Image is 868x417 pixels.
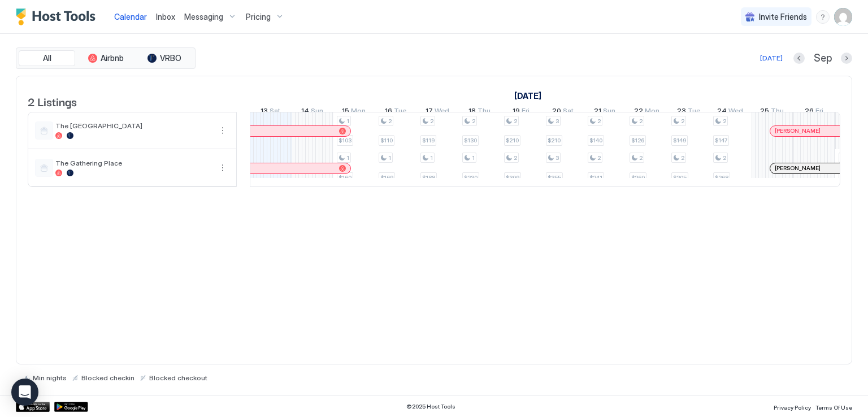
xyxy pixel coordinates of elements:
[589,174,602,181] span: $241
[775,164,821,172] span: [PERSON_NAME]
[351,106,366,118] span: Mon
[775,127,821,134] span: [PERSON_NAME]
[814,52,832,65] span: Sep
[406,403,455,410] span: © 2025 Host Tools
[548,137,561,144] span: $210
[394,106,406,118] span: Tue
[589,137,602,144] span: $140
[388,118,392,125] span: 2
[688,106,700,118] span: Tue
[101,53,124,63] span: Airbnb
[597,118,601,125] span: 2
[81,373,134,382] span: Blocked checkin
[114,12,147,21] span: Calendar
[346,118,349,125] span: 1
[468,106,476,118] span: 18
[511,88,544,104] a: September 1, 2025
[834,8,852,26] div: User profile
[815,401,852,412] a: Terms Of Use
[639,154,643,162] span: 2
[464,174,478,181] span: $230
[184,12,223,22] span: Messaging
[815,106,823,118] span: Fri
[301,106,309,118] span: 14
[156,12,175,21] span: Inbox
[714,104,746,120] a: September 24, 2025
[338,137,351,144] span: $103
[216,124,229,137] button: More options
[805,106,814,118] span: 26
[506,137,519,144] span: $210
[160,53,181,63] span: VRBO
[760,53,783,63] div: [DATE]
[715,137,727,144] span: $147
[311,106,323,118] span: Sun
[513,106,520,118] span: 19
[631,104,662,120] a: September 22, 2025
[380,137,393,144] span: $110
[681,154,684,162] span: 2
[645,106,659,118] span: Mon
[514,118,517,125] span: 2
[33,373,67,382] span: Min nights
[841,53,852,64] button: Next month
[816,10,830,24] div: menu
[548,174,561,181] span: $355
[717,106,727,118] span: 24
[591,104,618,120] a: September 21, 2025
[631,137,644,144] span: $126
[156,11,175,23] a: Inbox
[563,106,574,118] span: Sat
[55,121,211,130] span: The [GEOGRAPHIC_DATA]
[216,124,229,137] div: menu
[43,53,51,63] span: All
[430,154,433,162] span: 1
[514,154,517,162] span: 2
[28,93,77,110] span: 2 Listings
[715,174,728,181] span: $268
[802,104,826,120] a: September 26, 2025
[385,106,392,118] span: 16
[149,373,207,382] span: Blocked checkout
[422,174,435,181] span: $188
[435,106,449,118] span: Wed
[793,53,805,64] button: Previous month
[422,137,435,144] span: $119
[338,174,351,181] span: $160
[382,104,409,120] a: September 16, 2025
[258,104,283,120] a: September 13, 2025
[759,12,807,22] span: Invite Friends
[136,50,193,66] button: VRBO
[681,118,684,125] span: 2
[270,106,280,118] span: Sat
[631,174,645,181] span: $260
[342,106,349,118] span: 15
[472,118,475,125] span: 2
[339,104,368,120] a: September 15, 2025
[555,154,559,162] span: 3
[673,137,686,144] span: $149
[19,50,75,66] button: All
[388,154,391,162] span: 1
[673,174,687,181] span: $205
[771,106,784,118] span: Thu
[16,402,50,412] a: App Store
[464,137,477,144] span: $130
[466,104,493,120] a: September 18, 2025
[597,154,601,162] span: 2
[246,12,271,22] span: Pricing
[674,104,703,120] a: September 23, 2025
[728,106,743,118] span: Wed
[634,106,643,118] span: 22
[216,161,229,175] div: menu
[426,106,433,118] span: 17
[216,161,229,175] button: More options
[774,401,811,412] a: Privacy Policy
[472,154,475,162] span: 1
[774,404,811,411] span: Privacy Policy
[16,8,101,25] a: Host Tools Logo
[261,106,268,118] span: 13
[298,104,326,120] a: September 14, 2025
[723,154,726,162] span: 2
